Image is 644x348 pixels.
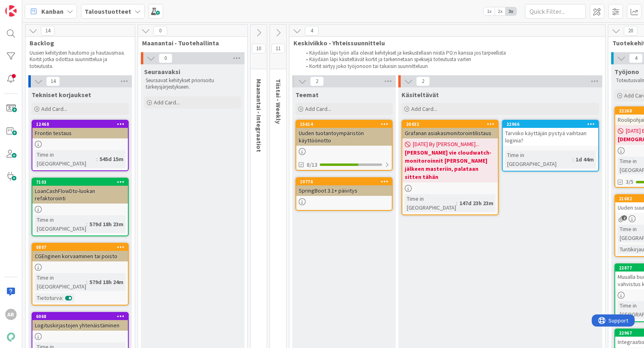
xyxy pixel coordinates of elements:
[85,7,131,15] b: Taloustuotteet
[302,56,597,63] li: Käydään läpi käsiteltävät kortit ja tarkennetaan speksejä toteutusta varten
[32,121,128,128] div: 12468
[305,105,331,112] span: Add Card...
[296,178,392,185] div: 10776
[252,44,266,53] span: 10
[159,53,172,63] span: 0
[87,278,125,286] div: 579d 18h 24m
[5,331,17,343] img: avatar
[5,5,17,17] img: Visit kanbanzone.com
[86,278,87,286] span: :
[98,155,125,163] div: 545d 15m
[310,76,324,86] span: 2
[32,313,128,331] div: 6068Logituskirjastojen yhtenäistäminen
[142,39,237,47] span: Maanantai - Tuotehallinta
[629,53,643,63] span: 4
[293,39,595,47] span: Keskiviikko - Yhteissuunnittelu
[32,251,128,261] div: CGEnginen korvaaminen tai poisto
[154,99,180,106] span: Add Card...
[402,128,498,138] div: Grafanan asiakasmonitorointilistaus
[32,243,129,306] a: 6807CGEnginen korvaaminen tai poistoTime in [GEOGRAPHIC_DATA]:579d 18h 24mTietoturva:
[307,161,317,169] span: 8/13
[87,220,125,229] div: 579d 18h 23m
[32,128,128,138] div: Frontin testaus
[144,68,180,76] span: Seuraavaksi
[32,186,128,204] div: LoanCashFlowDto-luokan refaktorointi
[506,7,516,15] span: 3x
[405,194,456,212] div: Time in [GEOGRAPHIC_DATA]
[572,155,574,164] span: :
[32,178,128,186] div: 7103
[30,39,125,47] span: Backlog
[295,120,393,171] a: 15614Uuden tuotantoympäristön käyttöönotto8/13
[296,128,392,146] div: Uuden tuotantoympäristön käyttöönotto
[32,91,91,99] span: Tekniset korjaukset
[86,220,87,229] span: :
[35,150,96,168] div: Time in [GEOGRAPHIC_DATA]
[626,178,633,186] span: 3/5
[622,215,627,221] span: 2
[614,68,639,76] span: Työjono
[32,320,128,331] div: Logituskirjastojen yhtenäistäminen
[153,26,167,36] span: 0
[41,105,67,112] span: Add Card...
[503,128,598,146] div: Tarviiko käyttäjän pystyä vaihtaan loginia?
[32,313,128,320] div: 6068
[413,140,479,149] span: [DATE] By [PERSON_NAME]...
[300,179,392,185] div: 10776
[35,215,86,233] div: Time in [GEOGRAPHIC_DATA]
[5,309,17,320] div: AR
[295,177,393,211] a: 10776SpringBoot 3.1+ päivitys
[495,7,506,15] span: 2x
[624,26,638,36] span: 20
[305,26,319,36] span: 4
[405,149,495,181] b: [PERSON_NAME] vie cloudwatch-monitoroinnit [PERSON_NAME] jälkeen masteriin, palataan sitten tähän
[36,314,128,319] div: 6068
[62,293,63,302] span: :
[35,273,86,291] div: Time in [GEOGRAPHIC_DATA]
[406,121,498,127] div: 20432
[17,1,37,11] span: Support
[502,120,599,172] a: 22966Tarviiko käyttäjän pystyä vaihtaan loginia?Time in [GEOGRAPHIC_DATA]:1d 44m
[302,63,597,70] li: Kortit siirtyy joko työjonoon tai takaisin suunnitteluun
[255,79,263,152] span: Maanantai - Integraatiot
[296,185,392,196] div: SpringBoot 3.1+ päivitys
[506,121,598,127] div: 22966
[32,178,128,204] div: 7103LoanCashFlowDto-luokan refaktorointi
[525,4,586,19] input: Quick Filter...
[574,155,596,164] div: 1d 44m
[296,121,392,146] div: 15614Uuden tuotantoympäristön käyttöönotto
[402,121,498,138] div: 20432Grafanan asiakasmonitorointilistaus
[416,76,430,86] span: 2
[274,79,283,124] span: Tiistai - Weekly
[505,151,572,168] div: Time in [GEOGRAPHIC_DATA]
[300,121,392,127] div: 15614
[411,105,437,112] span: Add Card...
[402,120,499,215] a: 20432Grafanan asiakasmonitorointilistaus[DATE] By [PERSON_NAME]...[PERSON_NAME] vie cloudwatch-mo...
[35,293,62,302] div: Tietoturva
[32,244,128,261] div: 6807CGEnginen korvaaminen tai poisto
[503,121,598,146] div: 22966Tarviiko käyttäjän pystyä vaihtaan loginia?
[32,178,129,236] a: 7103LoanCashFlowDto-luokan refaktorointiTime in [GEOGRAPHIC_DATA]:579d 18h 23m
[32,120,129,171] a: 12468Frontin testausTime in [GEOGRAPHIC_DATA]:545d 15m
[484,7,495,15] span: 1x
[503,121,598,128] div: 22966
[41,6,64,16] span: Kanban
[36,179,128,185] div: 7103
[271,44,285,53] span: 11
[402,91,439,99] span: Käsiteltävät
[457,199,495,208] div: 147d 23h 23m
[146,77,240,91] p: Seuraavat kehitykset priorisoitu tärkeysjärjestykseen.
[402,121,498,128] div: 20432
[456,199,457,208] span: :
[41,26,55,36] span: 14
[36,244,128,250] div: 6807
[36,121,128,127] div: 12468
[96,155,98,163] span: :
[32,244,128,251] div: 6807
[295,91,319,99] span: Teemat
[296,178,392,196] div: 10776SpringBoot 3.1+ päivitys
[30,50,125,70] p: Uusien kehitysten hautomo ja hautausmaa. Kortit jotka odottaa suunnittelua ja toteutusta.
[296,121,392,128] div: 15614
[46,76,60,86] span: 14
[302,50,597,56] li: Käydään läpi työn alla olevat kehitykset ja keskustellaan niistä PO:n kanssa jos tarpeellista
